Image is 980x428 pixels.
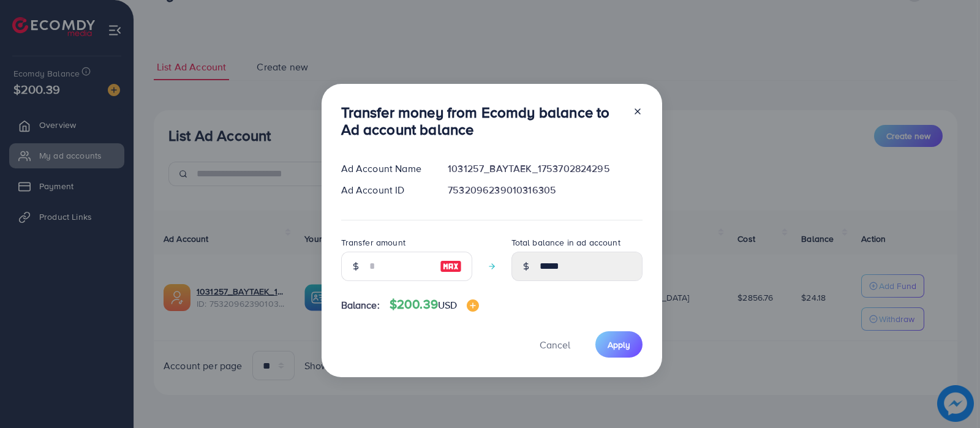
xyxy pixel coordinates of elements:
label: Transfer amount [341,236,405,249]
button: Apply [595,331,643,358]
label: Total balance in ad account [511,236,620,249]
div: 1031257_BAYTAEK_1753702824295 [438,162,652,176]
div: Ad Account Name [331,162,439,176]
span: Apply [608,339,630,351]
h4: $200.39 [390,297,480,312]
span: Balance: [341,298,380,312]
div: Ad Account ID [331,183,439,197]
h3: Transfer money from Ecomdy balance to Ad account balance [341,103,623,139]
span: USD [438,298,457,312]
span: Cancel [540,338,570,351]
img: image [467,299,479,312]
div: 7532096239010316305 [438,183,652,197]
button: Cancel [524,331,586,358]
img: image [440,259,462,274]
